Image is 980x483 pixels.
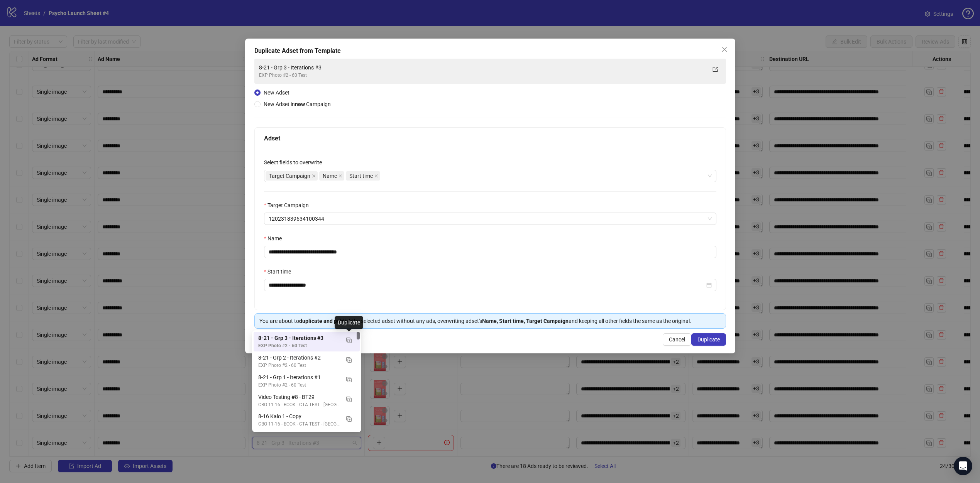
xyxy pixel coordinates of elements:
[258,412,340,421] div: 8-16 Kalo 1 - Copy
[266,171,318,181] span: Target Campaign
[323,172,337,180] span: Name
[264,90,289,96] span: New Adset
[264,101,331,107] span: New Adset in Campaign
[697,336,719,343] span: Duplicate
[718,43,730,56] button: Close
[264,267,296,276] label: Start time
[258,382,340,389] div: EXP Photo #2 - 60 Test
[346,338,352,343] img: Duplicate
[346,171,380,181] span: Start time
[482,318,569,324] strong: Name, Start time, Target Campaign
[269,281,705,289] input: Start time
[343,412,355,424] button: Duplicate
[258,362,340,369] div: EXP Photo #2 - 60 Test
[264,234,287,243] label: Name
[712,67,718,72] span: export
[258,401,340,409] div: CBO 11-16 - BOOK - CTA TEST - [GEOGRAPHIC_DATA]
[346,397,352,402] img: Duplicate
[319,171,344,181] span: Name
[346,377,352,382] img: Duplicate
[259,72,706,79] div: EXP Photo #2 - 60 Test
[269,213,712,225] span: 120231839634100344
[346,357,352,363] img: Duplicate
[258,393,340,401] div: Video Testing #8 - BT29
[343,373,355,385] button: Duplicate
[691,333,726,346] button: Duplicate
[264,246,716,258] input: Name
[299,318,352,324] strong: duplicate and publish
[258,342,340,350] div: EXP Photo #2 - 60 Test
[258,353,340,362] div: 8-21 - Grp 2 - Iterations #2
[269,172,310,180] span: Target Campaign
[258,421,340,428] div: CBO 11-16 - BOOK - CTA TEST - [GEOGRAPHIC_DATA]
[259,63,706,72] div: 8-21 - Grp 3 - Iterations #3
[343,393,355,405] button: Duplicate
[264,158,327,167] label: Select fields to overwrite
[254,332,360,351] div: 8-21 - Grp 3 - Iterations #3
[295,101,305,107] strong: new
[346,416,352,422] img: Duplicate
[264,133,716,143] div: Adset
[312,174,316,178] span: close
[662,333,691,346] button: Cancel
[254,46,726,56] div: Duplicate Adset from Template
[254,371,360,391] div: 8-21 - Grp 1 - Iterations #1
[254,391,360,410] div: Video Testing #8 - BT29
[374,174,378,178] span: close
[254,430,360,449] div: Prenz - 7-24 BT14 C5 - Copy
[254,410,360,430] div: 8-16 Kalo 1 - Copy
[258,373,340,382] div: 8-21 - Grp 1 - Iterations #1
[264,201,314,209] label: Target Campaign
[258,334,340,342] div: 8-21 - Grp 3 - Iterations #3
[343,353,355,366] button: Duplicate
[669,336,685,343] span: Cancel
[259,317,721,325] div: You are about to the selected adset without any ads, overwriting adset's and keeping all other fi...
[254,351,360,371] div: 8-21 - Grp 2 - Iterations #2
[349,172,373,180] span: Start time
[721,46,727,52] span: close
[339,174,342,178] span: close
[954,457,972,475] div: Open Intercom Messenger
[343,334,355,346] button: Duplicate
